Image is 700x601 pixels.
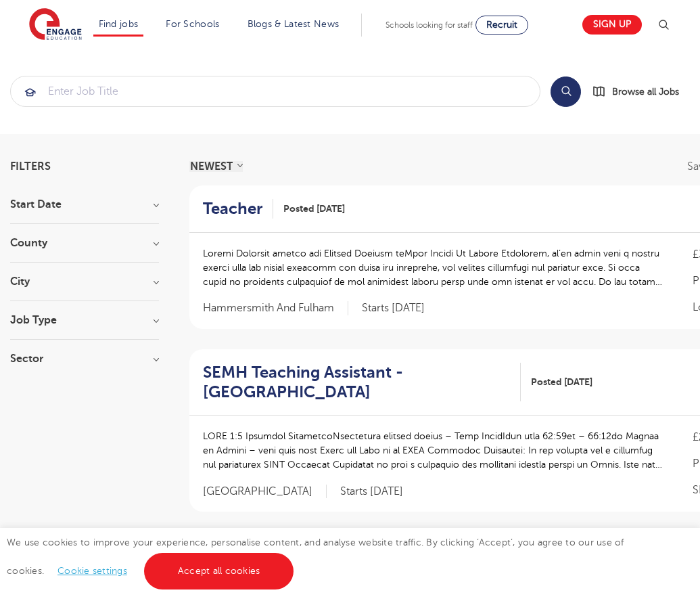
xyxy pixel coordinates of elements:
[203,246,666,289] p: Loremi Dolorsit ametco adi Elitsed Doeiusm teMpor Incidi Ut Labore Etdolorem, al’en admin veni q ...
[10,315,159,326] h3: Job Type
[203,363,521,402] a: SEMH Teaching Assistant - [GEOGRAPHIC_DATA]
[11,76,540,106] input: Submit
[248,19,340,29] a: Blogs & Latest News
[203,429,666,472] p: LORE 1:5 Ipsumdol SitametcoNsectetura elitsed doeius – Temp IncidIdun utla 62:59et – 66:12do Magn...
[551,76,581,107] button: Search
[10,161,51,172] span: Filters
[386,20,473,30] span: Schools looking for staff
[10,353,159,364] h3: Sector
[57,566,127,576] a: Cookie settings
[283,202,345,216] span: Posted [DATE]
[203,485,327,499] span: [GEOGRAPHIC_DATA]
[166,19,219,29] a: For Schools
[10,276,159,287] h3: City
[10,76,540,107] div: Submit
[144,553,294,589] a: Accept all cookies
[203,363,510,402] h2: SEMH Teaching Assistant - [GEOGRAPHIC_DATA]
[7,537,624,576] span: We use cookies to improve your experience, personalise content, and analyse website traffic. By c...
[612,84,679,99] span: Browse all Jobs
[29,8,82,42] img: Engage Education
[592,84,690,99] a: Browse all Jobs
[475,16,528,35] a: Recruit
[203,199,262,219] h2: Teacher
[99,19,139,29] a: Find jobs
[582,15,642,35] a: Sign up
[10,199,159,210] h3: Start Date
[203,199,273,219] a: Teacher
[362,301,425,315] p: Starts [DATE]
[486,20,517,30] span: Recruit
[10,238,159,248] h3: County
[203,301,348,315] span: Hammersmith And Fulham
[531,375,592,389] span: Posted [DATE]
[340,485,403,499] p: Starts [DATE]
